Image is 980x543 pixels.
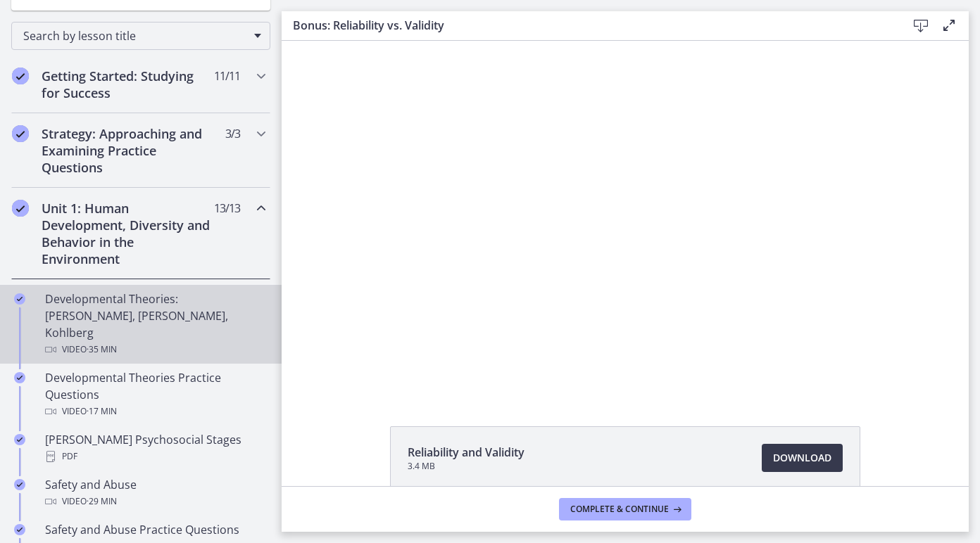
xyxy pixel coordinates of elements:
span: 3 / 3 [225,125,240,142]
h2: Strategy: Approaching and Examining Practice Questions [42,125,213,176]
div: Safety and Abuse [45,476,265,510]
span: Search by lesson title [23,28,247,44]
i: Completed [14,372,25,383]
div: Search by lesson title [11,22,270,50]
i: Completed [14,434,25,445]
i: Completed [12,125,29,142]
span: · 35 min [87,341,117,358]
a: Download [762,444,843,472]
div: [PERSON_NAME] Psychosocial Stages [45,431,265,465]
i: Completed [14,293,25,305]
span: Download [773,449,831,466]
h2: Getting Started: Studying for Success [42,68,213,101]
i: Completed [14,479,25,490]
h3: Bonus: Reliability vs. Validity [293,17,884,34]
i: Completed [14,524,25,535]
span: 13 / 13 [214,200,240,217]
button: Complete & continue [559,498,691,520]
i: Completed [12,200,29,217]
div: Developmental Theories Practice Questions [45,369,265,420]
div: PDF [45,448,265,465]
div: Video [45,403,265,420]
span: Reliability and Validity [408,444,524,461]
div: Developmental Theories: [PERSON_NAME], [PERSON_NAME], Kohlberg [45,290,265,358]
h2: Unit 1: Human Development, Diversity and Behavior in the Environment [42,200,213,267]
i: Completed [12,68,29,84]
span: Complete & continue [570,504,669,515]
span: · 17 min [87,403,117,420]
div: Video [45,341,265,358]
span: 3.4 MB [408,461,524,472]
iframe: Video Lesson [282,41,969,394]
span: 11 / 11 [214,68,240,84]
div: Video [45,493,265,510]
span: · 29 min [87,493,117,510]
